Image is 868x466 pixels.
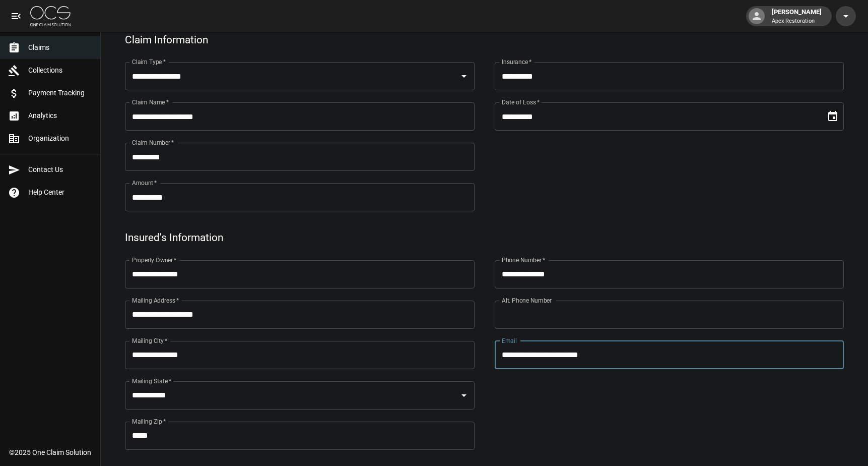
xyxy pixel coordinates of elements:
span: Help Center [28,187,92,198]
span: Analytics [28,110,92,121]
span: Contact Us [28,164,92,175]
label: Mailing Zip [132,417,166,426]
label: Mailing City [132,336,168,345]
label: Claim Type [132,57,166,66]
div: © 2025 One Claim Solution [9,447,91,457]
label: Amount [132,179,157,187]
button: Open [457,388,471,402]
label: Date of Loss [502,98,540,106]
label: Claim Number [132,138,174,147]
label: Phone Number [502,256,545,264]
label: Mailing State [132,377,171,385]
span: Claims [28,42,92,53]
span: Collections [28,65,92,76]
span: Organization [28,133,92,144]
label: Alt. Phone Number [502,296,552,305]
button: Open [457,69,471,83]
label: Email [502,336,517,345]
label: Property Owner [132,256,177,264]
p: Apex Restoration [772,17,822,26]
span: Payment Tracking [28,88,92,98]
div: [PERSON_NAME] [768,7,826,25]
button: Choose date, selected date is Oct 7, 2025 [823,106,843,127]
img: ocs-logo-white-transparent.png [30,6,71,26]
label: Mailing Address [132,296,179,305]
button: open drawer [6,6,26,26]
label: Claim Name [132,98,169,106]
label: Insurance [502,57,531,66]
